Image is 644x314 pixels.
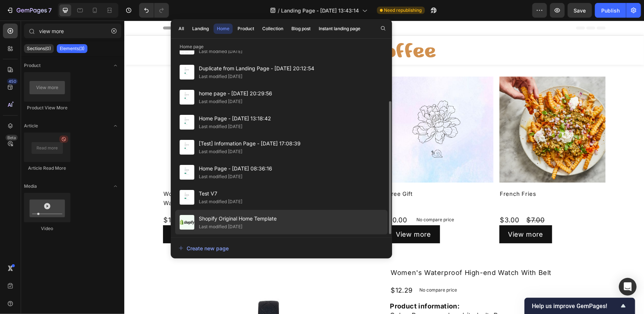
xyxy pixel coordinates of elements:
[234,24,257,34] button: Product
[175,24,187,34] button: All
[214,24,233,34] button: Home
[199,114,271,123] span: Home Page - [DATE] 13:18:42
[199,214,277,223] span: Shopify Original Home Template
[266,281,481,308] div: Watch*1
[199,48,242,55] div: Last modified [DATE]
[375,168,481,179] h2: French Fries
[24,24,121,38] input: Search Sections & Elements
[124,21,644,314] iframe: To enrich screen reader interactions, please activate Accessibility in Grammarly extension settings
[263,194,284,205] div: $0.00
[532,301,628,310] button: Show survey - Help us improve GemPages!
[263,205,316,223] button: <p>View more</p>
[177,194,198,205] div: $6.00
[375,56,481,162] a: French Fries
[259,24,287,34] button: Collection
[189,24,212,34] button: Landing
[601,7,620,14] div: Publish
[238,25,254,32] div: Product
[160,209,195,218] p: View more
[139,3,169,18] div: Undo/Redo
[281,7,359,14] span: Landing Page - [DATE] 13:43:14
[24,105,70,111] div: Product View More
[199,223,242,230] div: Last modified [DATE]
[291,25,311,32] div: Blog post
[24,183,37,190] span: Media
[151,205,204,223] button: <p>View more</p>
[71,197,108,201] p: No compare price
[151,56,257,162] a: 22 x 30 cm - Bolsas para Envíos Básicas
[39,205,92,223] button: <p>View more</p>
[199,148,242,155] div: Last modified [DATE]
[192,25,209,32] div: Landing
[266,282,336,289] b: Product information:
[24,225,70,232] div: Video
[375,194,396,205] div: $3.00
[110,60,121,71] span: Toggle open
[27,46,51,52] p: Sections(0)
[263,168,369,179] h2: Free Gift
[39,168,145,188] h2: Women's Waterproof High-end Watch With Belt
[266,246,481,258] h2: Women's Waterproof High-end Watch With Belt
[292,197,330,201] p: No compare price
[151,194,172,205] div: $2.29
[288,24,314,34] button: Blog post
[3,3,55,18] button: 7
[217,25,229,32] div: Home
[384,209,419,218] p: View more
[178,241,385,255] button: Create new page
[7,78,18,84] div: 450
[110,120,121,132] span: Toggle open
[199,73,242,80] div: Last modified [DATE]
[619,278,637,296] div: Open Intercom Messenger
[384,7,422,14] span: Need republishing
[24,165,70,172] div: Article Read More
[199,139,301,148] span: [Test] Information Page - [DATE] 17:08:39
[110,180,121,192] span: Toggle open
[199,173,242,180] div: Last modified [DATE]
[595,3,626,18] button: Publish
[295,267,333,272] p: No compare price
[375,205,428,223] button: <p>View more</p>
[574,7,586,14] span: Save
[24,123,38,129] span: Article
[272,209,307,218] p: View more
[262,25,283,32] div: Collection
[151,168,257,188] h2: 22 x 30 cm - Bolsas para Envíos Básicas
[278,7,280,14] span: /
[402,194,421,205] div: $7.00
[199,123,242,130] div: Last modified [DATE]
[315,24,364,34] button: Instant landing page
[263,56,369,162] a: Free Gift
[24,62,41,69] span: Product
[532,303,619,310] span: Help us improve GemPages!
[199,89,272,98] span: home page - [DATE] 20:29:56
[319,25,360,32] div: Instant landing page
[179,244,229,252] div: Create new page
[209,22,311,37] img: gempages_502584535817389088-ae52627e-ff19-4377-8943-e4600a8122ec.png
[199,189,242,198] span: Test V7
[6,135,18,141] div: Beta
[199,164,272,173] span: Home Page - [DATE] 08:36:16
[199,98,242,105] div: Last modified [DATE]
[266,264,289,275] div: $12.29
[568,3,592,18] button: Save
[60,46,84,52] p: Elements(3)
[39,194,62,205] div: $12.29
[171,43,392,50] p: Home page
[179,25,184,32] div: All
[199,64,314,73] span: Duplicate from Landing Page - [DATE] 20:12:54
[39,56,145,162] a: Women's Waterproof High-end Watch With Belt
[48,6,52,15] p: 7
[199,198,242,205] div: Last modified [DATE]
[48,209,83,218] p: View more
